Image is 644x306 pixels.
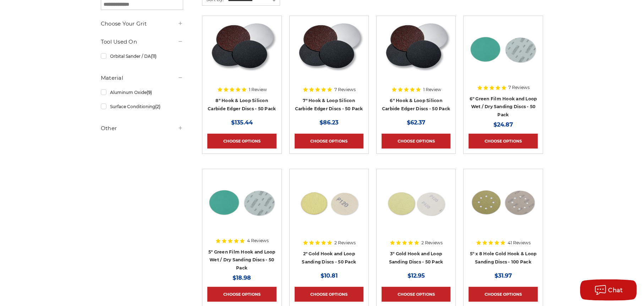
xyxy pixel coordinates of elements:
[231,119,253,126] span: $135.44
[295,174,364,231] img: 2 inch hook loop sanding discs gold
[608,287,623,294] span: Chat
[101,86,183,99] a: Aluminum Oxide
[295,21,364,112] a: Silicon Carbide 7" Hook & Loop Edger Discs
[295,21,364,78] img: Silicon Carbide 7" Hook & Loop Edger Discs
[208,249,275,271] a: 5" Green Film Hook and Loop Wet / Dry Sanding Discs - 50 Pack
[469,21,537,78] img: 6-inch 60-grit green film hook and loop sanding discs with fast cutting aluminum oxide for coarse...
[207,287,276,302] a: Choose Options
[207,134,276,149] a: Choose Options
[408,272,425,279] span: $12.95
[233,274,251,281] span: $18.98
[469,174,537,231] img: 5 inch 8 hole gold velcro disc stack
[580,279,637,301] button: Chat
[469,287,537,302] a: Choose Options
[151,54,157,59] span: (11)
[207,174,276,265] a: Side-by-side 5-inch green film hook and loop sanding disc p60 grit and loop back
[470,96,537,117] a: 6" Green Film Hook and Loop Wet / Dry Sanding Discs - 50 Pack
[382,174,451,265] a: 3 inch gold hook and loop sanding discs
[295,174,364,265] a: 2 inch hook loop sanding discs gold
[321,272,338,279] span: $10.81
[382,134,451,149] a: Choose Options
[101,50,183,62] a: Orbital Sander / DA
[155,104,160,109] span: (2)
[101,74,183,82] h5: Material
[207,174,276,231] img: Side-by-side 5-inch green film hook and loop sanding disc p60 grit and loop back
[295,287,364,302] a: Choose Options
[495,272,512,279] span: $31.97
[320,119,338,126] span: $86.23
[493,121,513,128] span: $24.87
[295,134,364,149] a: Choose Options
[207,21,276,112] a: Silicon Carbide 8" Hook & Loop Edger Discs
[382,21,451,78] img: Silicon Carbide 6" Hook & Loop Edger Discs
[382,174,451,231] img: 3 inch gold hook and loop sanding discs
[207,21,276,78] img: Silicon Carbide 8" Hook & Loop Edger Discs
[147,90,152,95] span: (9)
[101,38,183,46] h5: Tool Used On
[382,287,451,302] a: Choose Options
[407,119,425,126] span: $62.37
[469,134,537,149] a: Choose Options
[382,21,451,112] a: Silicon Carbide 6" Hook & Loop Edger Discs
[101,124,183,133] h5: Other
[469,174,537,265] a: 5 inch 8 hole gold velcro disc stack
[469,21,537,112] a: 6-inch 60-grit green film hook and loop sanding discs with fast cutting aluminum oxide for coarse...
[101,100,183,113] a: Surface Conditioning
[101,20,183,28] h5: Choose Your Grit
